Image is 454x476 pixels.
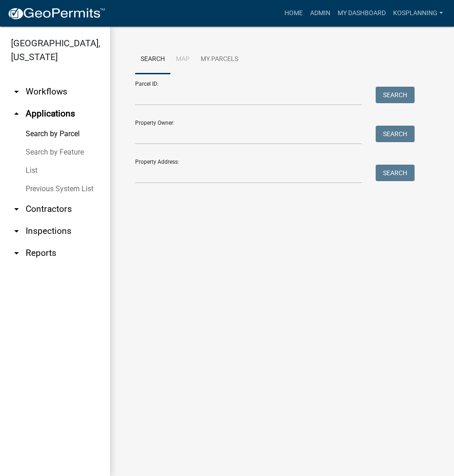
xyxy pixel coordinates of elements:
[376,87,415,103] button: Search
[376,165,415,181] button: Search
[306,5,334,22] a: Admin
[11,226,22,237] i: arrow_drop_down
[135,45,170,74] a: Search
[11,248,22,259] i: arrow_drop_down
[334,5,389,22] a: My Dashboard
[11,204,22,215] i: arrow_drop_down
[389,5,447,22] a: kosplanning
[376,126,415,142] button: Search
[281,5,306,22] a: Home
[195,45,244,74] a: My Parcels
[11,86,22,97] i: arrow_drop_down
[11,108,22,119] i: arrow_drop_up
